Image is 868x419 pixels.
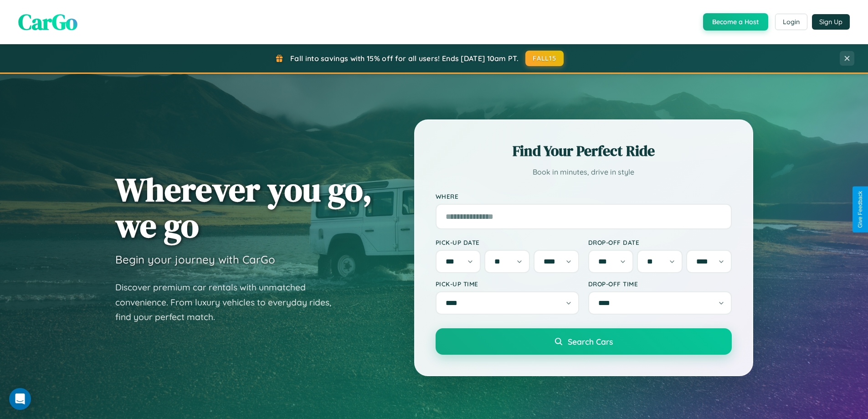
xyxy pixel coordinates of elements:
button: Search Cars [436,328,732,355]
label: Where [436,192,732,200]
button: Sign Up [812,14,850,30]
label: Drop-off Time [588,280,732,288]
span: Search Cars [568,336,613,347]
span: Fall into savings with 15% off for all users! Ends [DATE] 10am PT. [290,54,519,63]
span: CarGo [18,7,77,37]
h1: Wherever you go, we go [115,171,372,243]
label: Drop-off Date [588,238,732,246]
h3: Begin your journey with CarGo [115,253,275,266]
p: Discover premium car rentals with unmatched convenience. From luxury vehicles to everyday rides, ... [115,280,343,325]
div: Open Intercom Messenger [9,388,31,410]
h2: Find Your Perfect Ride [436,141,732,161]
label: Pick-up Time [436,280,579,288]
label: Pick-up Date [436,238,579,246]
p: Book in minutes, drive in style [436,166,732,179]
div: Give Feedback [857,191,863,228]
button: Become a Host [703,13,768,31]
button: Login [775,14,807,30]
button: FALL15 [525,51,564,66]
